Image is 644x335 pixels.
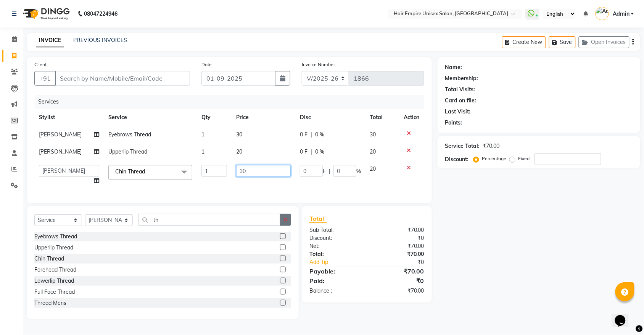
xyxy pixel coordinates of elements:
[115,168,145,175] span: Chin Thread
[104,109,197,126] th: Service
[579,36,630,48] button: Open Invoices
[612,304,636,327] iframe: chat widget
[39,131,82,138] span: [PERSON_NAME]
[302,61,335,68] label: Invoice Number
[304,258,377,266] a: Add Tip
[356,167,361,175] span: %
[304,276,367,285] div: Paid:
[34,61,47,68] label: Client
[304,250,367,258] div: Total:
[315,148,324,156] span: 0 %
[323,167,326,175] span: F
[367,242,430,250] div: ₹70.00
[108,131,151,138] span: Eyebrows Thread
[518,155,530,162] label: Fixed
[34,299,66,307] div: Thread Mens
[34,71,56,86] button: +91
[370,165,376,172] span: 20
[613,10,630,18] span: Admin
[34,288,75,296] div: Full Face Thread
[445,108,471,116] div: Last Visit:
[445,142,480,150] div: Service Total:
[201,148,204,155] span: 1
[197,109,232,126] th: Qty
[482,155,507,162] label: Percentage
[596,7,609,20] img: Admin
[236,131,242,138] span: 30
[36,34,64,47] a: INVOICE
[73,37,127,44] a: PREVIOUS INVOICES
[39,148,82,155] span: [PERSON_NAME]
[19,3,72,24] img: logo
[232,109,295,126] th: Price
[236,148,242,155] span: 20
[304,287,367,295] div: Balance :
[34,244,73,252] div: Upperlip Thread
[549,36,576,48] button: Save
[483,142,500,150] div: ₹70.00
[311,131,312,139] span: |
[35,95,430,109] div: Services
[84,3,118,24] b: 08047224946
[377,258,430,266] div: ₹0
[304,234,367,242] div: Discount:
[445,63,462,71] div: Name:
[34,109,104,126] th: Stylist
[365,109,399,126] th: Total
[445,119,462,127] div: Points:
[367,276,430,285] div: ₹0
[201,61,212,68] label: Date
[367,267,430,276] div: ₹70.00
[502,36,546,48] button: Create New
[304,226,367,234] div: Sub Total:
[367,250,430,258] div: ₹70.00
[34,277,74,285] div: Lowerlip Thread
[34,255,64,263] div: Chin Thread
[55,71,190,86] input: Search by Name/Mobile/Email/Code
[367,287,430,295] div: ₹70.00
[304,267,367,276] div: Payable:
[138,214,280,226] input: Search or Scan
[315,131,324,139] span: 0 %
[145,168,148,175] a: x
[445,86,475,94] div: Total Visits:
[108,148,147,155] span: Upperlip Thread
[367,226,430,234] div: ₹70.00
[445,155,469,163] div: Discount:
[367,234,430,242] div: ₹0
[34,266,76,274] div: Forehead Thread
[295,109,365,126] th: Disc
[309,215,327,223] span: Total
[300,131,308,139] span: 0 F
[445,97,477,105] div: Card on file:
[370,131,376,138] span: 30
[370,148,376,155] span: 20
[304,242,367,250] div: Net:
[399,109,424,126] th: Action
[201,131,204,138] span: 1
[445,74,478,83] div: Membership:
[34,233,77,241] div: Eyebrows Thread
[300,148,308,156] span: 0 F
[329,167,330,175] span: |
[311,148,312,156] span: |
